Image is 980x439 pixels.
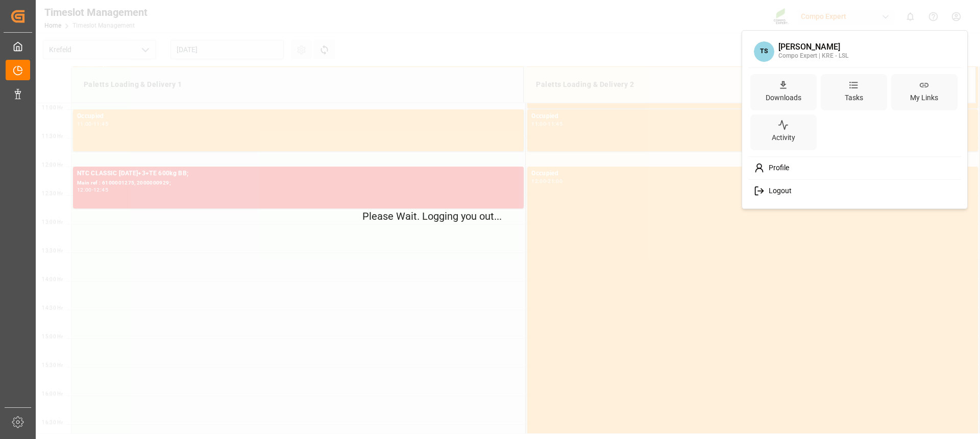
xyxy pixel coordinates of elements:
[770,130,797,145] div: Activity
[908,90,940,105] div: My Links
[778,42,848,52] div: [PERSON_NAME]
[765,187,792,196] span: Logout
[754,41,774,62] span: TS
[765,164,789,173] span: Profile
[764,90,803,105] div: Downloads
[778,52,848,61] div: Compo Expert | KRE - LSL
[362,209,618,224] p: Please Wait. Logging you out...
[843,90,865,105] div: Tasks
